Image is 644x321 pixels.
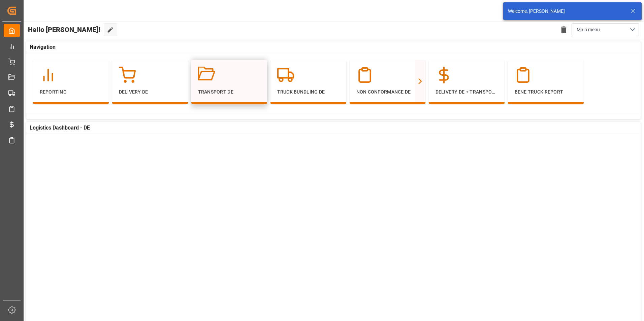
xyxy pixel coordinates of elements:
span: Navigation [30,43,56,51]
button: open menu [572,23,639,36]
span: Logistics Dashboard - DE [30,124,90,132]
span: Hello [PERSON_NAME]! [28,23,100,36]
p: Delivery DE [119,88,181,96]
span: Main menu [577,26,600,33]
p: Non Conformance DE [356,88,419,96]
p: Truck Bundling DE [277,88,340,96]
div: Welcome, [PERSON_NAME] [508,8,624,15]
p: Reporting [40,88,102,96]
p: Transport DE [198,88,260,96]
p: Delivery DE + Transport Cost [436,88,498,96]
p: BeNe Truck Report [515,88,577,96]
